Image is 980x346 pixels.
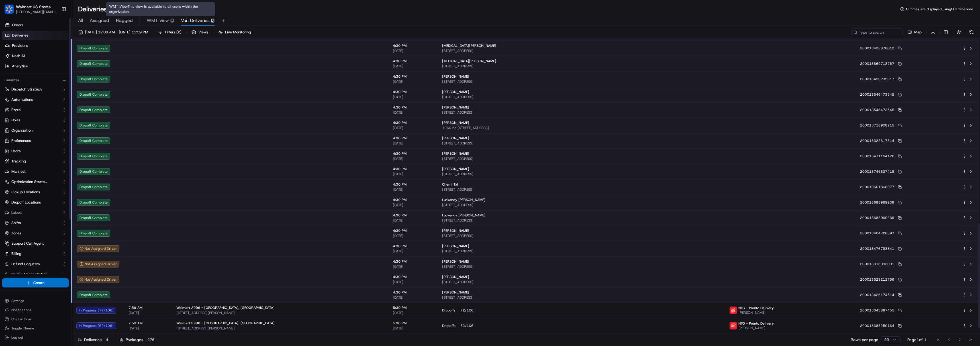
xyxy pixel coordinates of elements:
button: 200013688969239 [860,216,902,220]
span: [DATE] [393,249,433,254]
span: [PERSON_NAME] [442,105,469,110]
span: Views [198,30,208,35]
a: Invoice Reconciliation [5,272,60,277]
span: Providers [12,43,28,48]
button: Support Call Agent [2,239,69,248]
span: [STREET_ADDRESS] [442,203,720,207]
p: Welcome 👋 [6,23,104,32]
div: Page 1 of 1 [907,337,926,343]
button: 200013601868877 [860,185,902,189]
a: Orders [2,21,71,30]
span: Invoice Reconciliation [11,272,47,277]
span: ( 2 ) [176,30,181,35]
span: [DATE] [393,187,433,192]
button: [PERSON_NAME][EMAIL_ADDRESS][DOMAIN_NAME] [16,10,57,14]
button: Views [189,28,211,36]
span: Shifts [11,220,21,226]
div: Packages [120,337,156,343]
button: 200013529212759 [860,277,902,282]
span: [STREET_ADDRESS] [442,110,720,115]
span: [DATE] [393,218,433,223]
button: Invoice Reconciliation [2,270,69,279]
span: [PERSON_NAME] [738,326,774,330]
div: 52 / 106 [458,323,476,328]
button: Not Assigned Driver [77,261,119,267]
button: Not Assigned Driver [77,276,119,283]
span: 4:30 PM [393,136,433,140]
button: 200013450235917 [860,77,902,81]
span: Dropoff Locations [11,200,41,205]
span: [PERSON_NAME] [442,74,469,79]
span: [DATE] [393,234,433,238]
a: Pickup Locations [5,190,60,195]
span: Luckendy [PERSON_NAME] [442,198,485,202]
span: Deliveries [12,33,28,38]
a: Zones [5,231,60,236]
button: Walmart US Stores [16,4,51,10]
span: [PERSON_NAME] [442,120,469,125]
span: Refund Requests [11,261,40,267]
span: Dropoffs [442,323,456,328]
button: Organization [2,126,69,135]
span: [PERSON_NAME] [442,275,469,279]
button: 200013426174514 [860,293,902,297]
img: images [730,307,737,314]
span: [DATE] 12:00 AM - [DATE] 11:59 PM [85,30,148,35]
span: Pickup Locations [11,190,40,195]
a: Users [5,148,60,154]
span: Chat with us! [11,317,32,321]
button: [DATE] 12:00 AM - [DATE] 11:59 PM [76,28,151,36]
span: [STREET_ADDRESS] [442,64,720,69]
span: [STREET_ADDRESS] [442,49,720,53]
span: Orders [12,23,23,28]
a: Preferences [5,138,60,143]
div: Favorites [2,76,69,85]
span: Map [914,30,922,35]
input: Type to search [851,28,903,36]
span: [DATE] [393,326,433,331]
span: [STREET_ADDRESS] [442,141,720,146]
button: 200013388250164 [860,323,902,328]
span: [MEDICAL_DATA][PERSON_NAME] [442,59,496,63]
span: [DATE] [393,172,433,176]
button: Settings [2,297,69,305]
button: Portal [2,105,69,114]
button: 200013322617814 [860,138,902,143]
div: Deliveries [78,337,110,343]
span: [STREET_ADDRESS] [442,249,720,254]
a: Portal [5,107,60,112]
span: 4:30 PM [393,43,433,48]
span: [DATE] [393,295,433,300]
button: Preferences [2,136,69,145]
span: Dropoffs [442,308,456,313]
button: 200013718908215 [860,123,902,128]
img: 1736555255976-a54dd68f-1ca7-489b-9aae-adbdc363a1c4 [6,55,16,65]
span: Organization [11,128,32,133]
span: 4:30 PM [393,182,433,187]
span: Tracking [11,159,26,164]
button: 200013688969239 [860,200,902,205]
button: Refund Requests [2,259,69,269]
a: Dispatch Strategy [5,87,60,92]
a: Roles [5,118,60,123]
span: [PERSON_NAME] [442,244,469,248]
span: Assigned [90,17,109,24]
button: 200013471164126 [860,154,902,158]
span: API Documentation [54,83,91,88]
span: Create [33,280,44,285]
span: Luckendy [PERSON_NAME] [442,213,485,218]
button: Live Monitoring [216,28,254,36]
button: Labels [2,208,69,217]
button: 200013546473545 [860,108,902,112]
span: [DATE] [393,49,433,53]
span: Pylon [57,97,69,101]
button: Toggle Theme [2,324,69,332]
div: 📗 [6,83,10,88]
img: images [730,322,737,329]
span: All times are displayed using CDT timezone [905,7,973,11]
span: [DATE] [393,203,433,207]
span: [PERSON_NAME] [738,310,774,315]
span: 4:30 PM [393,213,433,218]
